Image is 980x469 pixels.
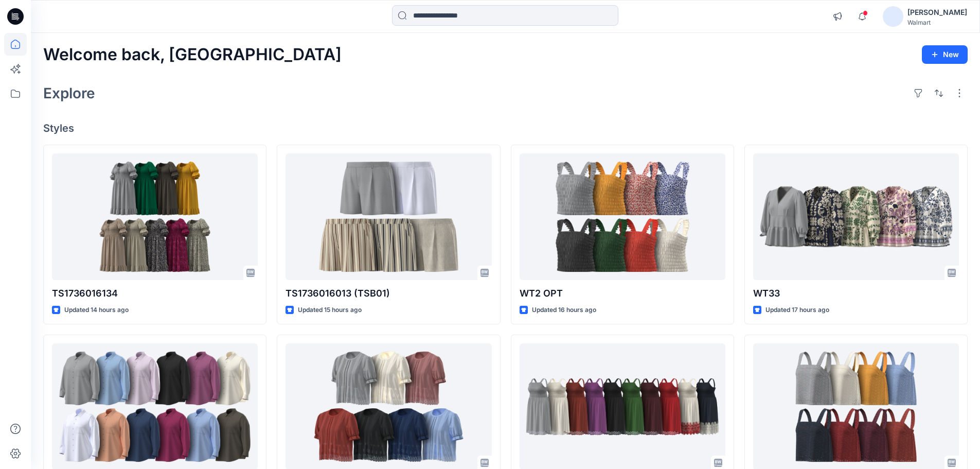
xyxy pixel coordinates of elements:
img: avatar [883,6,903,27]
a: TS1736016013 (TSB01) [286,153,491,281]
p: WT2 OPT [520,286,725,301]
p: TS1736016134 [52,286,258,301]
div: [PERSON_NAME] [907,6,967,19]
p: Updated 16 hours ago [532,305,596,316]
a: WT2 OPT [520,153,725,281]
h4: Styles [43,122,968,134]
p: WT33 [753,286,959,301]
p: Updated 17 hours ago [765,305,829,316]
div: Walmart [907,19,967,26]
h2: Explore [43,85,95,101]
p: Updated 15 hours ago [298,305,362,316]
a: TS1736016134 [52,153,258,281]
p: TS1736016013 (TSB01) [286,286,491,301]
button: New [922,45,968,64]
p: Updated 14 hours ago [64,305,129,316]
h2: Welcome back, [GEOGRAPHIC_DATA] [43,45,342,64]
a: WT33 [753,153,959,281]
